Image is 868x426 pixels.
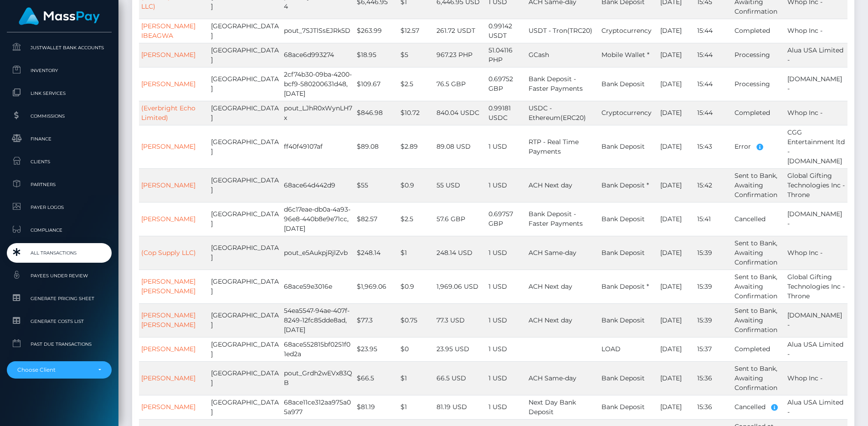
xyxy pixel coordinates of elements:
[599,125,658,168] td: Bank Deposit
[7,152,112,171] a: Clients
[7,83,112,103] a: Link Services
[209,168,282,202] td: [GEOGRAPHIC_DATA]
[486,270,526,303] td: 1 USD
[434,395,486,419] td: 81.19 USD
[732,67,785,101] td: Processing
[398,236,435,270] td: $1
[282,270,354,303] td: 68ace59e3016e
[486,168,526,202] td: 1 USD
[695,125,732,168] td: 15:43
[7,38,112,57] a: JustWallet Bank Accounts
[486,303,526,337] td: 1 USD
[529,26,592,35] span: USDT - Tron(TRC20)
[658,43,695,67] td: [DATE]
[398,270,435,303] td: $0.9
[398,19,435,43] td: $12.57
[209,125,282,168] td: [GEOGRAPHIC_DATA]
[732,101,785,125] td: Completed
[695,361,732,395] td: 15:36
[599,303,658,337] td: Bank Deposit
[434,303,486,337] td: 77.3 USD
[486,202,526,236] td: 0.69757 GBP
[141,80,195,88] a: [PERSON_NAME]
[732,270,785,303] td: Sent to Bank, Awaiting Confirmation
[486,43,526,67] td: 51.04116 PHP
[209,270,282,303] td: [GEOGRAPHIC_DATA]
[10,88,108,99] span: Link Services
[141,249,196,257] a: (Cop Supply LLC)
[398,43,435,67] td: $5
[695,202,732,236] td: 15:41
[785,168,847,202] td: Global Gifting Technologies Inc - Throne
[695,395,732,419] td: 15:36
[695,337,732,361] td: 15:37
[658,361,695,395] td: [DATE]
[398,202,435,236] td: $2.5
[141,215,195,223] a: [PERSON_NAME]
[398,125,435,168] td: $2.89
[354,303,398,337] td: $77.3
[19,7,100,25] img: MassPay Logo
[354,43,398,67] td: $18.95
[141,51,195,59] a: [PERSON_NAME]
[209,202,282,236] td: [GEOGRAPHIC_DATA]
[529,75,583,93] span: Bank Deposit - Faster Payments
[486,101,526,125] td: 0.99181 USDC
[398,395,435,419] td: $1
[695,236,732,270] td: 15:39
[732,125,785,168] td: Error
[209,236,282,270] td: [GEOGRAPHIC_DATA]
[354,67,398,101] td: $109.67
[7,61,112,80] a: Inventory
[486,395,526,419] td: 1 USD
[434,19,486,43] td: 261.72 USDT
[529,374,576,382] span: ACH Same-day
[209,43,282,67] td: [GEOGRAPHIC_DATA]
[486,19,526,43] td: 0.99142 USDT
[486,236,526,270] td: 1 USD
[209,67,282,101] td: [GEOGRAPHIC_DATA]
[209,337,282,361] td: [GEOGRAPHIC_DATA]
[354,236,398,270] td: $248.14
[209,395,282,419] td: [GEOGRAPHIC_DATA]
[7,334,112,354] a: Past Due Transactions
[529,210,583,228] span: Bank Deposit - Faster Payments
[17,366,91,374] div: Choose Client
[599,395,658,419] td: Bank Deposit
[599,101,658,125] td: Cryptocurrency
[732,202,785,236] td: Cancelled
[732,361,785,395] td: Sent to Bank, Awaiting Confirmation
[599,43,658,67] td: Mobile Wallet *
[599,361,658,395] td: Bank Deposit
[141,22,195,40] a: [PERSON_NAME] IBEAGWA
[354,361,398,395] td: $66.5
[354,125,398,168] td: $89.08
[398,303,435,337] td: $0.75
[10,225,108,235] span: Compliance
[529,282,572,291] span: ACH Next day
[785,303,847,337] td: [DOMAIN_NAME] -
[282,101,354,125] td: pout_LJhR0xWynLH7x
[599,67,658,101] td: Bank Deposit
[141,104,195,122] a: (Everbright Echo Limited)
[732,303,785,337] td: Sent to Bank, Awaiting Confirmation
[434,43,486,67] td: 967.23 PHP
[398,361,435,395] td: $1
[7,361,112,379] button: Choose Client
[658,303,695,337] td: [DATE]
[658,395,695,419] td: [DATE]
[599,270,658,303] td: Bank Deposit *
[785,337,847,361] td: Alua USA Limited -
[658,270,695,303] td: [DATE]
[732,19,785,43] td: Completed
[398,67,435,101] td: $2.5
[10,134,108,144] span: Finance
[434,67,486,101] td: 76.5 GBP
[141,374,195,382] a: [PERSON_NAME]
[529,138,579,156] span: RTP - Real Time Payments
[398,168,435,202] td: $0.9
[10,42,108,53] span: JustWallet Bank Accounts
[354,202,398,236] td: $82.57
[141,181,195,189] a: [PERSON_NAME]
[658,202,695,236] td: [DATE]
